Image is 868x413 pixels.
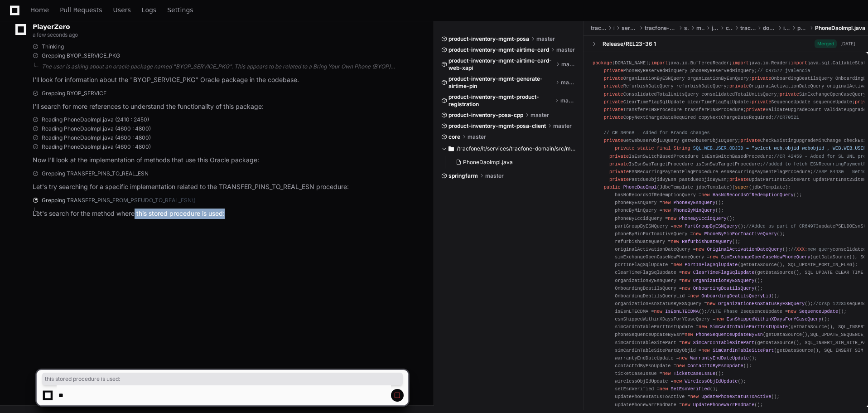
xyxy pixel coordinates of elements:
span: master [560,97,577,104]
span: new [668,216,676,221]
button: PhoneDaoImpl.java [452,156,571,169]
p: Let's try searching for a specific implementation related to the TRANSFER_PINS_TO_REAL_ESN proced... [33,182,408,192]
span: /tracfone/it/services/tracfone-domain/src/main/java/com/tracfone/domain/impl/phone [457,145,577,152]
span: SimCardInTableSitePart [713,348,774,353]
span: domain [763,24,776,32]
span: private [609,161,629,167]
span: private [609,169,629,175]
span: new [715,316,723,322]
span: Users [113,7,131,13]
span: // CR7577 jvalencia [757,68,810,73]
span: new [699,324,707,330]
span: IsEsnLTECDMA [665,309,699,314]
span: private [780,92,799,97]
svg: Directory [448,143,454,154]
span: PhoneByEsnQuery [674,200,715,205]
span: new [707,301,715,306]
span: product-inventory-mgmt-posa [448,35,529,43]
span: new [682,278,690,283]
span: master [553,122,572,130]
span: private [752,99,771,105]
span: private [604,99,623,105]
span: SQL_WEB_USER_OBJID [693,146,743,151]
span: // new query [791,247,832,252]
span: master [530,112,549,119]
span: RefurbishDateQuery [682,239,732,244]
span: new [690,293,699,299]
span: SimExchangeOpenCaseNewPhoneQuery [721,254,810,260]
span: static [637,146,654,151]
span: // CR 30968 - Added for BrandX changes [604,130,710,136]
span: product-inventory-mgmt-product-registration [448,93,553,108]
span: Logs [142,7,156,13]
span: OrganizationByESNQuery [693,278,755,283]
span: new [682,286,690,291]
span: product-inventory-posa-cpp [448,112,523,119]
span: XXX: [796,247,808,252]
span: package [593,60,612,66]
span: it [613,24,614,32]
span: new [654,309,662,314]
span: PhoneSequenceUpdateByEsn [696,332,763,337]
span: SimCardInTableSitePart [693,340,755,345]
span: Settings [167,7,193,13]
span: new [682,270,690,275]
span: new [701,348,709,353]
span: //Added as part of CR64973 [746,224,819,229]
span: new [685,332,693,337]
span: Grepping BYOP_SERVICE_PKG [42,52,120,59]
span: new [662,200,670,205]
span: import [732,60,749,66]
span: Grepping BYOP_SERVICE [42,90,106,97]
span: private [609,177,629,182]
span: PlayerZero [33,24,70,29]
span: new [693,231,701,237]
span: src [684,24,689,32]
span: private [604,138,623,143]
span: PhoneByMinForInactiveQuery [704,231,776,237]
p: Now I'll look at the implementation of methods that use this Oracle package: [33,155,408,165]
span: private [752,76,771,81]
span: new [671,239,679,244]
div: [DATE] [840,40,855,47]
span: String [674,146,690,151]
span: private [741,138,760,143]
span: PartGroupByESNQuery [685,224,738,229]
button: /tracfone/it/services/tracfone-domain/src/main/java/com/tracfone/domain/impl/phone [441,141,577,156]
span: private [604,107,623,112]
span: PhoneDaoImpl [623,185,657,190]
span: private [604,68,623,73]
span: Reading PhoneDaoImpl.java (2410 : 2450) [42,116,149,123]
span: private [615,146,634,151]
span: tracfone-domain [645,24,677,32]
span: public [604,185,621,190]
span: HasNoRecordsOfRedemptionQuery [713,192,794,198]
span: a few seconds ago [33,31,78,38]
span: private [604,115,623,120]
p: Let's search for the method where this stored procedure is used: [33,209,408,219]
span: EsnShippedWithinXDaysForYCaseQuery [727,316,821,322]
span: private [729,177,749,182]
span: services [622,24,637,32]
span: SequenceUpdate [799,309,838,314]
span: product-inventory-mgmt-generate-airtime-pin [448,75,554,90]
div: Release/REL23-36 1 [603,40,656,48]
span: private [729,83,749,89]
span: springfarm [448,172,478,180]
div: The user is asking about an oracle package named "BYOP_SERVICE_PKG". This appears to be related t... [42,63,408,70]
span: ClearTimeFlagSqlUpdate [693,270,755,275]
span: //LTE Phase 2 [707,309,743,314]
span: master [485,172,504,180]
span: PortInFlagSqlUpdate [685,262,738,267]
span: Grepping TRANSFER_PINS_TO_REAL_ESN [42,170,149,177]
span: Reading PhoneDaoImpl.java (4600 : 4800) [42,134,151,141]
span: main [696,24,704,32]
span: private [604,92,623,97]
span: new [674,224,682,229]
span: product-inventory-mgmt-posa-client [448,122,546,130]
span: final [657,146,671,151]
span: private [604,76,623,81]
span: core [448,133,460,141]
span: com [726,24,733,32]
span: PhoneDaoImpl.java [463,159,513,166]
